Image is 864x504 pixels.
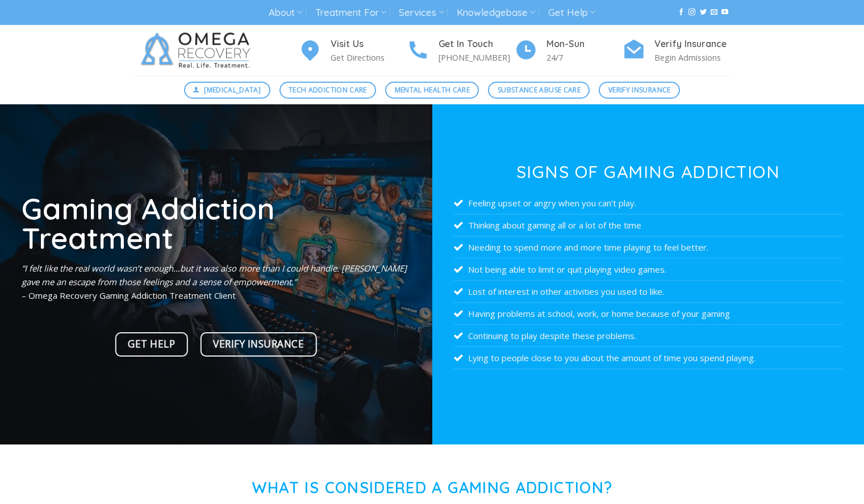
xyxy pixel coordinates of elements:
li: Not being able to limit or quit playing video games. [454,259,842,281]
a: Mental Health Care [385,82,479,99]
p: [PHONE_NUMBER] [439,51,515,64]
p: Begin Admissions [654,51,731,64]
a: Follow on Twitter [700,9,707,16]
a: Verify Insurance Begin Admissions [623,37,731,65]
li: Feeling upset or angry when you can’t play. [454,192,842,214]
a: Follow on Facebook [678,9,684,16]
a: Follow on YouTube [721,9,728,16]
a: [MEDICAL_DATA] [184,82,270,99]
p: 24/7 [546,51,623,64]
a: Substance Abuse Care [488,82,590,99]
li: Having problems at school, work, or home because of your gaming [454,303,842,325]
a: Get In Touch [PHONE_NUMBER] [407,37,515,65]
a: Get Help [115,332,189,357]
a: Treatment For [315,2,386,23]
h4: Verify Insurance [654,37,731,52]
h1: Gaming Addiction Treatment [22,193,410,253]
h1: What is Considered a Gaming Addiction? [134,478,731,497]
span: Mental Health Care [395,84,470,95]
a: Visit Us Get Directions [299,37,407,65]
span: Get Help [128,336,175,352]
a: Follow on Instagram [688,9,695,16]
li: Lying to people close to you about the amount of time you spend playing. [454,347,842,369]
img: Omega Recovery [134,25,262,76]
li: Needing to spend more and more time playing to feel better. [454,236,842,259]
a: Send us an email [711,9,717,16]
span: Tech Addiction Care [289,84,367,95]
a: Tech Addiction Care [279,82,377,99]
li: Lost of interest in other activities you used to like. [454,281,842,303]
em: “I felt like the real world wasn’t enough…but it was also more than I could handle. [PERSON_NAME]... [22,262,407,287]
a: About [269,2,302,23]
a: Knowledgebase [457,2,535,23]
h4: Get In Touch [439,37,515,52]
a: Verify Insurance [200,332,317,357]
h4: Mon-Sun [546,37,623,52]
a: Get Help [548,2,595,23]
li: Continuing to play despite these problems. [454,325,842,347]
a: Verify Insurance [599,82,680,99]
span: Verify Insurance [608,84,671,95]
a: Services [399,2,444,23]
span: Substance Abuse Care [498,84,581,95]
p: – Omega Recovery Gaming Addiction Treatment Client [22,261,410,302]
p: Get Directions [331,51,407,64]
span: [MEDICAL_DATA] [204,84,261,95]
span: Verify Insurance [213,336,304,352]
h3: Signs of Gaming Addiction [454,163,842,180]
h4: Visit Us [331,37,407,52]
li: Thinking about gaming all or a lot of the time [454,214,842,236]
